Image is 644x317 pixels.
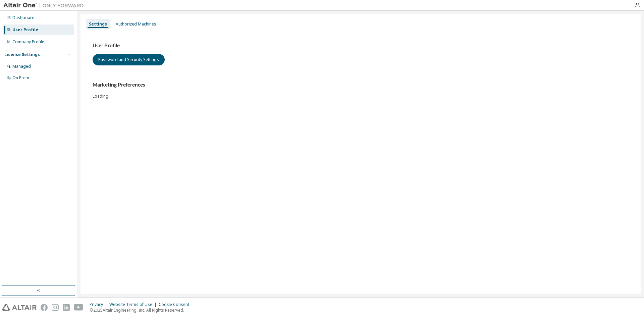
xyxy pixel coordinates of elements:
div: Authorized Machines [116,21,156,27]
button: Password and Security Settings [93,54,165,65]
div: License Settings [4,52,40,57]
div: Company Profile [12,39,44,45]
div: Dashboard [12,15,35,20]
h3: Marketing Preferences [93,82,629,88]
p: © 2025 Altair Engineering, Inc. All Rights Reserved. [90,307,193,313]
div: Website Terms of Use [109,302,159,307]
div: Privacy [90,302,109,307]
img: altair_logo.svg [2,304,37,311]
img: linkedin.svg [63,304,70,311]
div: Settings [89,21,107,27]
img: facebook.svg [41,304,48,311]
h3: User Profile [93,42,629,49]
div: User Profile [12,27,38,33]
div: On Prem [12,75,29,81]
img: Altair One [3,2,87,9]
div: Managed [12,64,31,69]
img: instagram.svg [52,304,59,311]
div: Loading... [93,82,629,99]
div: Cookie Consent [159,302,193,307]
img: youtube.svg [74,304,84,311]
